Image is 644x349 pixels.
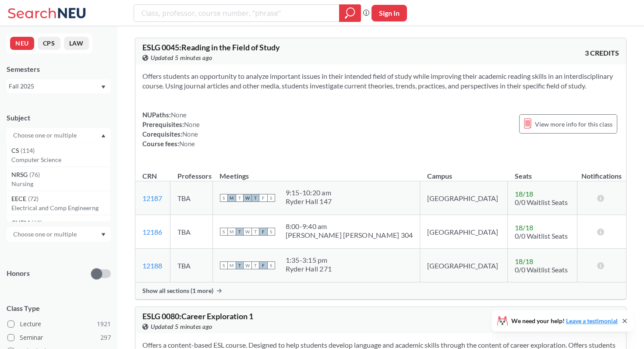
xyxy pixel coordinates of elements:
label: Seminar [7,332,111,343]
span: 0/0 Waitlist Seats [515,265,568,274]
span: S [220,261,228,269]
th: Meetings [212,162,420,181]
div: CRN [142,171,157,181]
span: None [179,140,195,148]
button: NEU [10,37,34,50]
div: Fall 2025 [9,81,100,91]
span: 0/0 Waitlist Seats [515,232,568,240]
div: magnifying glass [339,4,361,22]
div: Dropdown arrowCS(114)Computer ScienceNRSG(76)NursingEECE(72)Electrical and Comp EngineerngCHEM(69... [7,128,111,143]
span: S [267,194,275,202]
span: ( 114 ) [21,147,35,154]
a: 12188 [142,261,162,270]
p: Computer Science [11,155,110,164]
td: TBA [170,181,212,215]
span: Updated 5 minutes ago [151,322,212,331]
span: ( 69 ) [32,219,42,226]
td: TBA [170,249,212,282]
span: CHEM [11,218,32,228]
span: NRSG [11,170,29,180]
span: 18 / 18 [515,257,533,265]
div: [PERSON_NAME] [PERSON_NAME] 304 [286,231,413,240]
span: M [228,228,236,236]
span: S [220,228,228,236]
svg: Dropdown arrow [101,134,106,137]
span: 1921 [97,319,111,329]
p: Electrical and Comp Engineerng [11,204,110,212]
span: EECE [11,194,28,204]
div: 9:15 - 10:20 am [286,188,332,197]
span: None [171,111,187,119]
a: 12187 [142,194,162,202]
span: T [251,194,259,202]
div: 1:35 - 3:15 pm [286,256,332,264]
span: T [236,228,244,236]
p: Honors [7,268,30,278]
span: We need your help! [511,318,618,324]
span: Show all sections (1 more) [142,287,213,295]
th: Campus [420,162,508,181]
input: Choose one or multiple [9,130,82,141]
span: None [182,130,198,138]
button: Sign In [372,5,407,21]
div: Subject [7,113,111,123]
span: View more info for this class [535,119,612,130]
span: F [259,261,267,269]
button: CPS [38,37,60,50]
span: ( 72 ) [28,195,39,202]
svg: Dropdown arrow [101,85,106,89]
button: LAW [64,37,89,50]
div: 8:00 - 9:40 am [286,222,413,231]
span: M [228,194,236,202]
span: W [244,194,251,202]
span: T [251,228,259,236]
span: 297 [100,333,111,342]
label: Lecture [7,318,111,330]
span: T [251,261,259,269]
span: ESLG 0080 : Career Exploration 1 [142,311,253,321]
p: Nursing [11,180,110,188]
svg: Dropdown arrow [101,233,106,236]
span: S [267,261,275,269]
div: Show all sections (1 more) [135,282,626,299]
span: W [244,261,251,269]
th: Professors [170,162,212,181]
td: [GEOGRAPHIC_DATA] [420,181,508,215]
span: CS [11,146,21,155]
div: Semesters [7,64,111,74]
div: Ryder Hall 147 [286,197,332,206]
span: T [236,261,244,269]
svg: magnifying glass [345,7,355,19]
span: Updated 5 minutes ago [151,53,212,63]
span: 0/0 Waitlist Seats [515,198,568,206]
td: [GEOGRAPHIC_DATA] [420,249,508,282]
div: Fall 2025Dropdown arrow [7,79,111,93]
th: Notifications [577,162,626,181]
span: F [259,194,267,202]
span: T [236,194,244,202]
span: M [228,261,236,269]
div: NUPaths: Prerequisites: Corequisites: Course fees: [142,110,200,148]
span: None [184,120,200,128]
input: Class, professor, course number, "phrase" [141,6,333,21]
span: 18 / 18 [515,190,533,198]
th: Seats [508,162,577,181]
span: F [259,228,267,236]
a: Leave a testimonial [566,317,618,324]
div: Dropdown arrow [7,227,111,242]
span: S [220,194,228,202]
span: 18 / 18 [515,223,533,232]
span: 3 CREDITS [585,48,619,58]
a: 12186 [142,228,162,236]
span: S [267,228,275,236]
span: W [244,228,251,236]
td: TBA [170,215,212,249]
input: Choose one or multiple [9,229,82,240]
div: Ryder Hall 271 [286,264,332,273]
span: ESLG 0045 : Reading in the Field of Study [142,42,280,52]
section: Offers students an opportunity to analyze important issues in their intended field of study while... [142,71,619,91]
span: ( 76 ) [29,171,40,178]
td: [GEOGRAPHIC_DATA] [420,215,508,249]
span: Class Type [7,303,111,313]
